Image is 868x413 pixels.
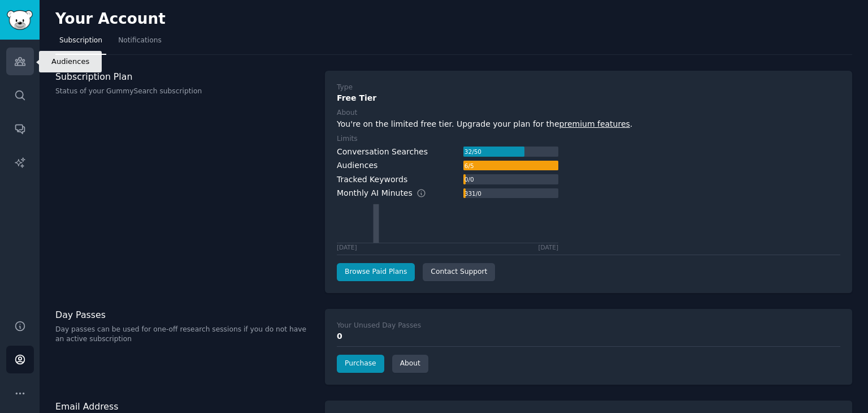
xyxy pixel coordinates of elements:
[59,36,102,46] span: Subscription
[337,92,840,104] div: Free Tier
[337,174,407,186] div: Tracked Keywords
[337,160,377,171] div: Audiences
[463,188,483,199] div: 331 / 0
[337,187,438,199] div: Monthly AI Minutes
[337,83,353,93] div: Type
[114,32,166,55] a: Notifications
[463,161,475,171] div: 6 / 5
[337,118,840,130] div: You're on the limited free tier. Upgrade your plan for the .
[559,119,630,128] a: premium features
[337,243,357,251] div: [DATE]
[337,321,421,331] div: Your Unused Day Passes
[337,263,415,281] a: Browse Paid Plans
[337,146,428,158] div: Conversation Searches
[55,71,313,83] h3: Subscription Plan
[538,243,558,251] div: [DATE]
[55,309,313,321] h3: Day Passes
[55,87,313,97] p: Status of your GummySearch subscription
[55,401,313,412] h3: Email Address
[55,32,106,55] a: Subscription
[463,174,475,184] div: 0 / 0
[463,147,483,157] div: 32 / 50
[7,10,33,30] img: GummySearch logo
[423,263,495,281] a: Contact Support
[337,134,358,144] div: Limits
[337,330,840,342] div: 0
[55,325,313,345] p: Day passes can be used for one-off research sessions if you do not have an active subscription
[337,108,357,118] div: About
[337,355,384,373] a: Purchase
[392,355,428,373] a: About
[55,10,166,28] h2: Your Account
[118,36,162,46] span: Notifications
